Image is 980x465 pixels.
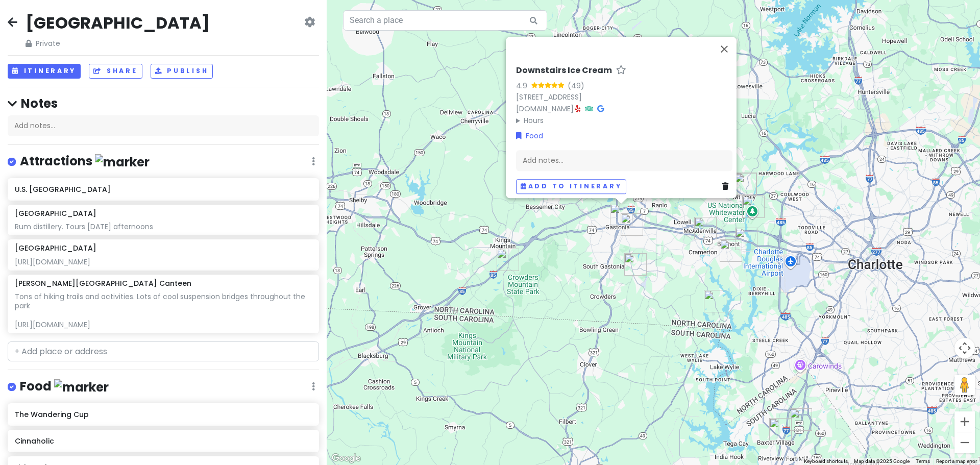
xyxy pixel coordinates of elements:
[936,458,977,464] a: Report a map error
[621,213,643,236] div: Los Equipales/Carniceria Don Leo
[954,432,975,453] button: Zoom out
[15,279,191,288] h6: [PERSON_NAME][GEOGRAPHIC_DATA] Canteen
[15,185,311,194] h6: U.S. [GEOGRAPHIC_DATA]
[8,64,81,79] button: Itinerary
[329,452,363,465] a: Open this area in Google Maps (opens a new window)
[15,222,311,231] div: Rum distillery. Tours [DATE] afternoons
[734,173,756,195] div: Bolton's Curbside Cookery
[742,195,765,218] div: U.S. National Whitewater Center
[954,338,975,358] button: Map camera controls
[26,12,210,34] h2: [GEOGRAPHIC_DATA]
[720,239,742,262] div: Cinnaholic
[329,452,363,465] img: Google
[516,179,626,194] button: Add to itinerary
[804,458,848,465] button: Keyboard shortcuts
[8,341,319,362] input: + Add place or address
[20,378,109,395] h4: Food
[916,458,930,464] a: Terms (opens in new tab)
[516,130,543,141] a: Food
[954,411,975,432] button: Zoom in
[516,115,732,126] summary: Hours
[585,105,593,112] i: Tripadvisor
[516,65,612,76] h6: Downstairs Ice Cream
[15,292,311,329] div: Tons of hiking trails and activities. Lots of cool suspension bridges throughout the park [URL][D...
[15,436,311,446] h6: Cinnaholic
[497,249,519,271] div: Southern Artisan Spirits
[704,290,726,312] div: Seven Oaks Nature Preserve
[769,418,792,440] div: Fish Market
[722,181,732,192] a: Delete place
[734,173,757,195] div: The Holland Restaurant
[26,38,210,49] span: Private
[516,104,574,114] a: [DOMAIN_NAME]
[8,95,319,111] h4: Notes
[597,105,604,112] i: Google Maps
[95,154,150,170] img: marker
[89,64,142,79] button: Share
[735,228,757,250] div: Muddy River Distillery
[954,375,975,395] button: Drag Pegman onto the map to open Street View
[854,458,910,464] span: Map data ©2025 Google
[343,10,547,31] input: Search a place
[516,150,732,171] div: Add notes...
[54,379,109,395] img: marker
[694,217,717,239] div: The Wandering Cup
[516,80,531,91] div: 4.9
[712,37,737,61] button: Close
[151,64,213,79] button: Publish
[568,80,584,91] div: (49)
[15,209,96,218] h6: [GEOGRAPHIC_DATA]
[20,153,150,170] h4: Attractions
[8,115,319,137] div: Add notes...
[624,253,647,276] div: Tino's
[15,410,311,419] h6: The Wandering Cup
[790,408,812,431] div: Anne Springs Close Greenway Gateway & Gateway Canteen
[15,257,311,266] div: [URL][DOMAIN_NAME]
[616,65,626,76] a: Star place
[516,92,582,102] a: [STREET_ADDRESS]
[610,204,632,226] div: Downstairs Ice Cream
[516,65,732,126] div: ·
[15,243,96,253] h6: [GEOGRAPHIC_DATA]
